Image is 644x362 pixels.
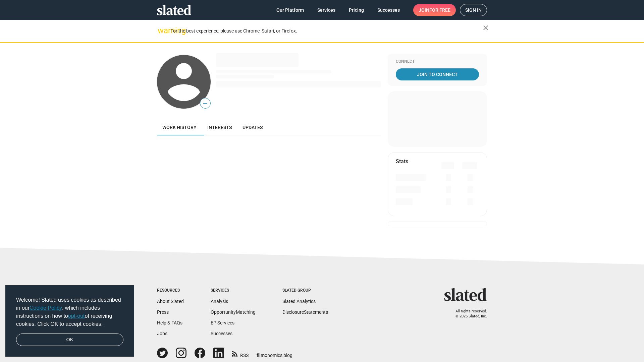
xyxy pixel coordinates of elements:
[211,299,228,304] a: Analysis
[157,331,167,336] a: Jobs
[349,4,364,16] span: Pricing
[211,331,232,336] a: Successes
[482,24,490,32] mat-icon: close
[312,4,341,16] a: Services
[157,288,184,293] div: Resources
[448,309,487,319] p: All rights reserved. © 2025 Slated, Inc.
[30,305,62,311] a: Cookie Policy
[343,4,369,16] a: Pricing
[202,119,237,135] a: Interests
[282,309,328,315] a: DisclosureStatements
[460,4,487,16] a: Sign in
[157,119,202,135] a: Work history
[16,334,123,346] a: dismiss cookie message
[257,353,265,358] span: film
[237,119,268,135] a: Updates
[158,26,166,35] mat-icon: warning
[257,347,292,359] a: filmonomics blog
[207,125,232,130] span: Interests
[276,4,304,16] span: Our Platform
[68,313,85,319] a: opt-out
[397,68,478,80] span: Join To Connect
[377,4,400,16] span: Successes
[157,320,182,325] a: Help & FAQs
[282,299,316,304] a: Slated Analytics
[396,158,408,165] mat-card-title: Stats
[396,59,479,64] div: Connect
[200,99,210,108] span: —
[413,4,456,16] a: Joinfor free
[429,4,450,16] span: for free
[162,125,197,130] span: Work history
[5,285,134,357] div: cookieconsent
[271,4,309,16] a: Our Platform
[232,348,249,359] a: RSS
[211,320,234,325] a: EP Services
[211,309,256,315] a: OpportunityMatching
[170,26,483,36] div: For the best experience, please use Chrome, Safari, or Firefox.
[282,288,328,293] div: Slated Group
[157,299,184,304] a: About Slated
[465,4,482,16] span: Sign in
[372,4,405,16] a: Successes
[211,288,256,293] div: Services
[16,296,123,328] span: Welcome! Slated uses cookies as described in our , which includes instructions on how to of recei...
[157,309,169,315] a: Press
[396,68,479,80] a: Join To Connect
[419,4,450,16] span: Join
[243,125,263,130] span: Updates
[317,4,335,16] span: Services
